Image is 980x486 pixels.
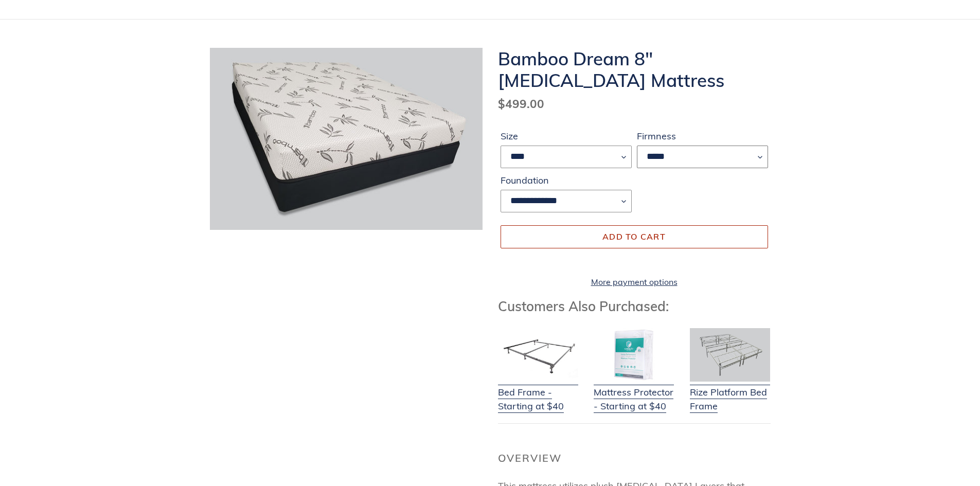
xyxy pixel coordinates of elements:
img: Mattress Protector [594,328,674,382]
label: Size [501,129,632,143]
span: Add to cart [602,231,666,242]
a: Bed Frame - Starting at $40 [498,372,578,413]
span: $499.00 [498,96,544,111]
button: Add to cart [501,225,768,248]
label: Foundation [501,173,632,187]
img: Adjustable Base [690,328,770,382]
label: Firmness [637,129,768,143]
a: Mattress Protector - Starting at $40 [594,372,674,413]
h1: Bamboo Dream 8" [MEDICAL_DATA] Mattress [498,48,771,91]
h3: Customers Also Purchased: [498,298,771,314]
a: More payment options [501,276,768,288]
h2: Overview [498,452,771,464]
img: Bed Frame [498,328,578,382]
a: Rize Platform Bed Frame [690,372,770,413]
